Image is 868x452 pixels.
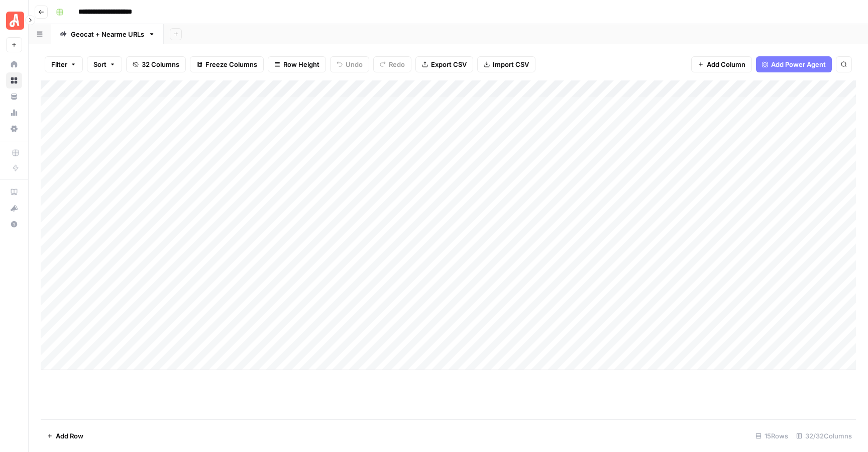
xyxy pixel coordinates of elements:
span: Add Row [56,431,83,441]
button: Import CSV [477,56,535,72]
a: Browse [6,72,22,88]
a: Your Data [6,88,22,105]
button: Add Power Agent [756,56,832,72]
span: Row Height [283,59,319,69]
button: Row Height [268,56,326,72]
button: Redo [373,56,411,72]
button: Sort [87,56,122,72]
span: Undo [346,59,363,69]
span: Redo [389,59,405,69]
span: Sort [93,59,106,69]
span: Export CSV [431,59,467,69]
a: Usage [6,105,22,121]
button: Workspace: Angi [6,8,22,33]
button: What's new? [6,200,22,216]
button: Add Column [691,56,752,72]
span: Import CSV [493,59,529,69]
button: Undo [330,56,369,72]
div: Geocat + Nearme URLs [71,29,144,39]
button: Export CSV [415,56,473,72]
button: Help + Support [6,216,22,232]
div: What's new? [7,201,22,216]
span: Add Column [707,59,745,69]
span: 32 Columns [142,59,179,69]
button: Add Row [41,428,89,444]
button: Filter [45,56,83,72]
a: Geocat + Nearme URLs [51,24,164,44]
span: Filter [51,59,67,69]
span: Freeze Columns [205,59,257,69]
img: Angi Logo [6,12,24,30]
span: Add Power Agent [771,59,826,69]
div: 15 Rows [751,428,792,444]
a: AirOps Academy [6,184,22,200]
a: Home [6,56,22,72]
div: 32/32 Columns [792,428,856,444]
a: Settings [6,121,22,137]
button: 32 Columns [126,56,186,72]
button: Freeze Columns [190,56,264,72]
